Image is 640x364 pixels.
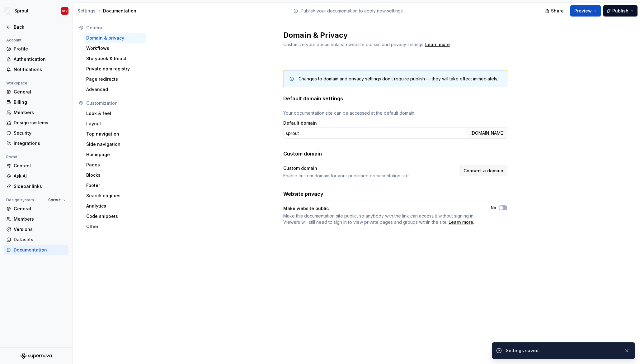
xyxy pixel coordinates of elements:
div: Profile [14,46,66,52]
div: Layout [86,121,144,127]
a: Design systems [4,118,68,128]
button: Publish [603,5,638,17]
div: Ask AI [14,173,66,179]
div: Content [14,163,66,169]
a: Search engines [84,191,146,201]
span: . [283,213,480,225]
a: Versions [4,224,68,234]
a: Documentation [4,245,68,255]
div: Customization [86,100,144,106]
a: Analytics [84,201,146,211]
div: Portal [4,153,20,161]
div: Analytics [86,203,144,209]
button: Preview [570,5,601,17]
div: Members [14,109,66,116]
a: Blocks [84,170,146,180]
div: Workflows [86,45,144,51]
a: Workflows [84,43,146,53]
div: General [14,206,66,212]
a: Learn more [425,41,450,48]
a: Learn more [449,219,473,225]
a: Members [4,108,68,117]
div: Account [4,36,24,44]
a: Authentication [4,54,68,64]
button: Connect a domain [459,165,507,176]
div: Design systems [14,120,66,126]
h2: Domain & Privacy [283,30,500,40]
span: Make this documentation site public, so anybody with the link can access it without signing in. V... [283,213,474,225]
h3: Website privacy [283,190,323,198]
div: Make website public [283,205,329,212]
div: Versions [14,226,66,232]
span: Connect a domain [464,168,503,174]
img: b6c2a6ff-03c2-4811-897b-2ef07e5e0e51.png [4,7,12,15]
div: Code snippets [86,213,144,219]
div: Workspace [4,79,30,87]
a: Billing [4,97,68,107]
a: Other [84,222,146,232]
div: Search engines [86,193,144,199]
svg: Supernova Logo [21,353,52,359]
span: Preview [574,8,592,14]
div: Homepage [86,151,144,158]
div: Footer [86,182,144,189]
div: Members [14,216,66,222]
div: Billing [14,99,66,105]
div: Authentication [14,56,66,62]
div: Your documentation site can be accessed at the default domain. [283,110,507,116]
span: Customize your documentation website domain and privacy settings. [283,42,424,47]
a: Code snippets [84,211,146,221]
button: Settings [78,8,96,14]
a: Members [4,214,68,224]
a: Back [4,22,68,32]
a: Pages [84,160,146,170]
div: MV [62,8,68,13]
a: Side navigation [84,139,146,149]
a: Layout [84,119,146,129]
a: General [4,87,68,97]
div: Domain & privacy [86,35,144,41]
div: Storybook & React [86,55,144,62]
div: Blocks [86,172,144,178]
h3: Custom domain [283,150,322,157]
label: No [491,205,496,210]
a: Footer [84,180,146,190]
div: Enable custom domain for your published documentation site. [283,173,456,179]
label: Default domain [283,120,317,126]
div: Page redirects [86,76,144,82]
div: Side navigation [86,141,144,147]
div: Documentation [78,8,148,14]
a: Profile [4,44,68,54]
a: Content [4,161,68,171]
div: Design system [4,196,36,204]
div: Security [14,130,66,136]
a: Integrations [4,138,68,148]
a: Storybook & React [84,54,146,64]
button: SproutMV [1,4,71,18]
a: Homepage [84,150,146,160]
span: Publish [612,8,628,14]
div: Documentation [14,247,66,253]
div: Datasets [14,237,66,243]
div: Pages [86,162,144,168]
div: Private npm registry [86,66,144,72]
a: Security [4,128,68,138]
a: Ask AI [4,171,68,181]
span: Share [551,8,564,14]
span: . [424,42,451,47]
div: Changes to domain and privacy settings don’t require publish — they will take effect immediately. [299,76,498,82]
div: Sprout [14,8,29,14]
a: Datasets [4,235,68,245]
div: Top navigation [86,131,144,137]
a: Look & feel [84,108,146,118]
a: Notifications [4,65,68,74]
a: Advanced [84,84,146,94]
span: Sprout [48,198,61,203]
a: General [4,204,68,214]
a: Page redirects [84,74,146,84]
div: Custom domain [283,165,317,171]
